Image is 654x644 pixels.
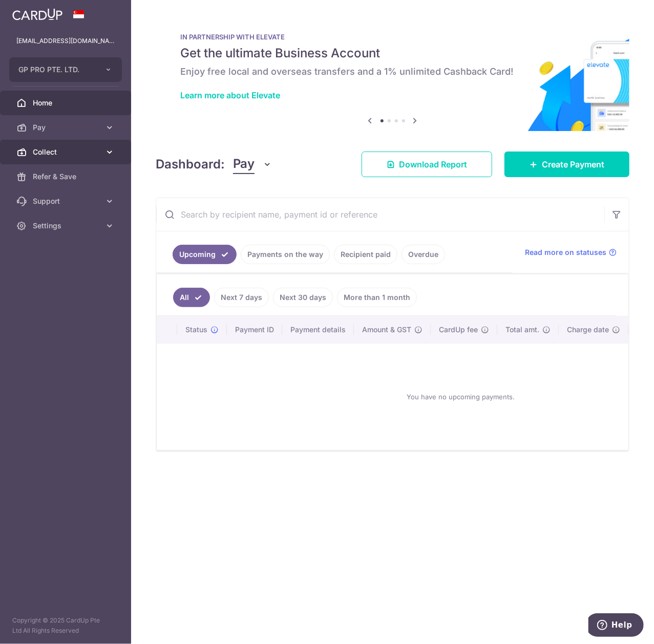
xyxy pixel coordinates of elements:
[173,288,210,307] a: All
[567,325,609,335] span: Charge date
[33,221,100,231] span: Settings
[227,316,282,343] th: Payment ID
[33,98,100,108] span: Home
[282,316,354,343] th: Payment details
[180,66,605,78] h6: Enjoy free local and overseas transfers and a 1% unlimited Cashback Card!
[362,152,492,177] a: Download Report
[273,288,333,307] a: Next 30 days
[334,245,397,264] a: Recipient paid
[525,247,617,257] a: Read more on statuses
[241,245,330,264] a: Payments on the way
[156,16,629,131] img: Renovation banner
[33,196,100,206] span: Support
[12,8,62,20] img: CardUp
[233,155,272,174] button: Pay
[180,45,605,61] h5: Get the ultimate Business Account
[185,325,207,335] span: Status
[588,613,644,639] iframe: Opens a widget where you can find more information
[233,155,255,174] span: Pay
[33,171,100,182] span: Refer & Save
[180,90,280,100] a: Learn more about Elevate
[180,33,605,41] p: IN PARTNERSHIP WITH ELEVATE
[173,245,237,264] a: Upcoming
[439,325,478,335] span: CardUp fee
[337,288,417,307] a: More than 1 month
[399,158,467,170] span: Download Report
[504,152,629,177] a: Create Payment
[156,198,604,231] input: Search by recipient name, payment id or reference
[33,147,100,157] span: Collect
[402,245,445,264] a: Overdue
[542,158,604,170] span: Create Payment
[505,325,539,335] span: Total amt.
[362,325,411,335] span: Amount & GST
[156,155,225,174] h4: Dashboard:
[16,36,115,46] p: [EMAIL_ADDRESS][DOMAIN_NAME]
[9,57,122,82] button: GP PRO PTE. LTD.
[214,288,269,307] a: Next 7 days
[18,65,94,75] span: GP PRO PTE. LTD.
[525,247,606,257] span: Read more on statuses
[33,122,100,133] span: Pay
